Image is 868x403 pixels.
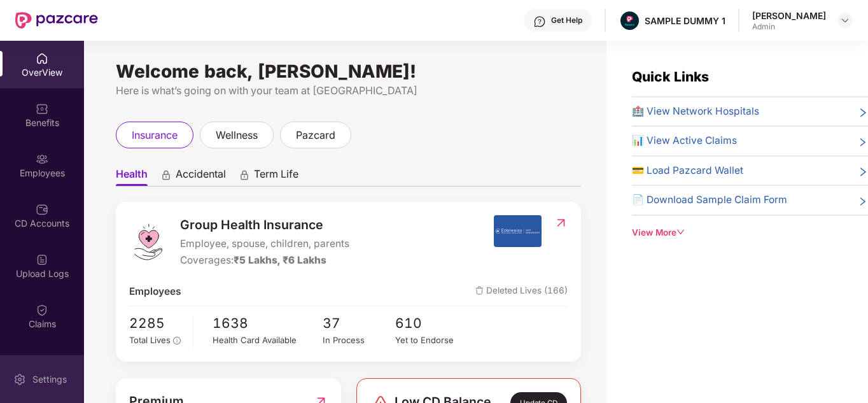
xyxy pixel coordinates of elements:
span: Accidental [176,167,226,186]
div: In Process [323,334,396,347]
img: svg+xml;base64,PHN2ZyBpZD0iSGVscC0zMngzMiIgeG1sbnM9Imh0dHA6Ly93d3cudzMub3JnLzIwMDAvc3ZnIiB3aWR0aD... [533,15,546,28]
span: wellness [216,127,258,143]
img: svg+xml;base64,PHN2ZyBpZD0iQmVuZWZpdHMiIHhtbG5zPSJodHRwOi8vd3d3LnczLm9yZy8yMDAwL3N2ZyIgd2lkdGg9Ij... [36,103,48,115]
span: 37 [323,313,396,334]
img: New Pazcare Logo [15,12,98,29]
span: ₹5 Lakhs, ₹6 Lakhs [234,254,326,266]
span: 🏥 View Network Hospitals [632,104,759,119]
img: svg+xml;base64,PHN2ZyBpZD0iQ2xhaW0iIHhtbG5zPSJodHRwOi8vd3d3LnczLm9yZy8yMDAwL3N2ZyIgd2lkdGg9IjIwIi... [36,304,48,316]
span: Term Life [254,167,298,186]
div: View More [632,226,868,239]
div: [PERSON_NAME] [752,10,826,22]
span: 📄 Download Sample Claim Form [632,192,787,208]
span: Employee, spouse, children, parents [180,236,349,251]
span: Total Lives [129,335,171,345]
img: svg+xml;base64,PHN2ZyBpZD0iQ2xhaW0iIHhtbG5zPSJodHRwOi8vd3d3LnczLm9yZy8yMDAwL3N2ZyIgd2lkdGg9IjIwIi... [36,354,48,367]
span: Deleted Lives (166) [475,284,568,299]
img: Pazcare_Alternative_logo-01-01.png [620,11,639,30]
span: 💳 Load Pazcard Wallet [632,163,743,178]
div: Health Card Available [213,334,322,347]
div: Get Help [551,15,582,25]
span: Health [116,167,148,186]
img: svg+xml;base64,PHN2ZyBpZD0iQ0RfQWNjb3VudHMiIGRhdGEtbmFtZT0iQ0QgQWNjb3VudHMiIHhtbG5zPSJodHRwOi8vd3... [36,203,48,216]
img: RedirectIcon [554,216,568,229]
span: right [858,195,868,208]
div: animation [160,169,172,180]
img: svg+xml;base64,PHN2ZyBpZD0iSG9tZSIgeG1sbnM9Imh0dHA6Ly93d3cudzMub3JnLzIwMDAvc3ZnIiB3aWR0aD0iMjAiIG... [36,52,48,65]
div: animation [239,169,250,180]
img: svg+xml;base64,PHN2ZyBpZD0iVXBsb2FkX0xvZ3MiIGRhdGEtbmFtZT0iVXBsb2FkIExvZ3MiIHhtbG5zPSJodHRwOi8vd3... [36,253,48,266]
span: down [676,228,685,237]
div: Welcome back, [PERSON_NAME]! [116,66,581,76]
span: insurance [132,127,178,143]
img: insurerIcon [494,215,542,247]
span: 610 [395,313,468,334]
span: right [858,166,868,178]
span: 📊 View Active Claims [632,133,737,148]
div: Yet to Endorse [395,334,468,347]
span: right [858,136,868,148]
img: deleteIcon [475,286,484,295]
span: 1638 [213,313,322,334]
span: Employees [129,284,181,299]
span: info-circle [173,337,181,344]
span: Group Health Insurance [180,215,349,235]
img: logo [129,223,167,261]
div: Coverages: [180,253,349,268]
img: svg+xml;base64,PHN2ZyBpZD0iU2V0dGluZy0yMHgyMCIgeG1sbnM9Imh0dHA6Ly93d3cudzMub3JnLzIwMDAvc3ZnIiB3aW... [13,373,26,386]
img: svg+xml;base64,PHN2ZyBpZD0iRHJvcGRvd24tMzJ4MzIiIHhtbG5zPSJodHRwOi8vd3d3LnczLm9yZy8yMDAwL3N2ZyIgd2... [840,15,850,25]
div: Here is what’s going on with your team at [GEOGRAPHIC_DATA] [116,83,581,99]
div: SAMPLE DUMMY 1 [645,15,725,27]
span: right [858,106,868,119]
span: 2285 [129,313,184,334]
div: Settings [29,373,71,386]
img: svg+xml;base64,PHN2ZyBpZD0iRW1wbG95ZWVzIiB4bWxucz0iaHR0cDovL3d3dy53My5vcmcvMjAwMC9zdmciIHdpZHRoPS... [36,153,48,166]
span: pazcard [296,127,335,143]
span: Quick Links [632,69,709,85]
div: Admin [752,22,826,32]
